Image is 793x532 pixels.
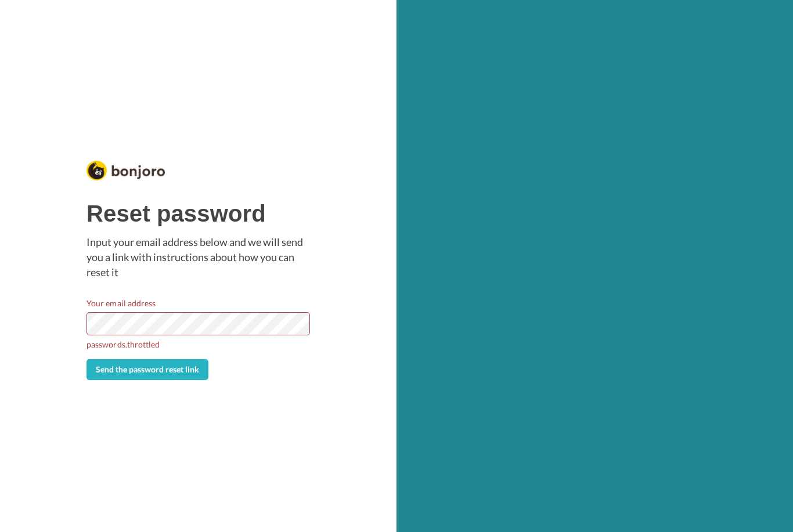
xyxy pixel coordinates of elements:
[86,201,310,226] h1: Reset password
[86,359,208,380] button: Send the password reset link
[96,364,199,374] span: Send the password reset link
[86,235,310,280] p: Input your email address below and we will send you a link with instructions about how you can re...
[86,338,310,350] b: passwords.throttled
[86,297,156,309] label: Your email address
